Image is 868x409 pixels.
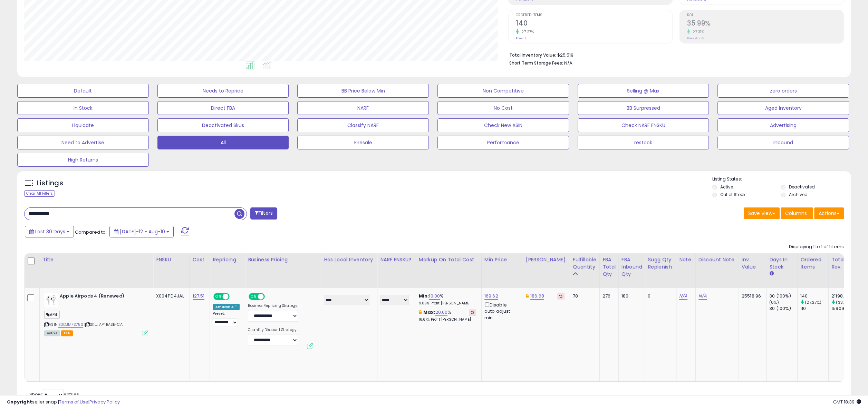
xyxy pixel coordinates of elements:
div: 140 [800,293,828,299]
span: [DATE]-12 - Aug-10 [120,228,165,235]
button: In Stock [17,101,149,115]
div: 21198.58 [831,293,859,299]
div: FBA inbound Qty [621,256,642,278]
label: Out of Stock [720,192,745,197]
a: 20.00 [435,309,447,316]
span: Compared to: [75,229,107,235]
div: Days In Stock [769,256,794,271]
a: Privacy Policy [89,399,120,405]
span: All listings currently available for purchase on Amazon [44,330,60,336]
i: This overrides the store level max markup for this listing [419,310,422,314]
small: Days In Stock. [769,271,773,277]
a: 169.62 [484,293,498,300]
small: (27.27%) [805,300,821,305]
button: Actions [814,207,844,219]
p: 9.09% Profit [PERSON_NAME] [419,301,476,306]
b: Short Term Storage Fees: [509,60,563,66]
div: % [419,309,476,322]
span: Ordered Items [516,13,672,17]
a: B0DJMFS75S [58,322,83,328]
i: Revert to store-level Max Markup [471,311,474,314]
i: This overrides the store level Dynamic Max Price for this listing [526,294,529,298]
div: Preset: [213,311,240,327]
div: 25518.96 [742,293,761,299]
div: NARF FNSKU? [380,256,413,263]
strong: Copyright [7,399,32,405]
small: (0%) [769,300,779,305]
span: Columns [785,210,807,217]
div: Min Price [484,256,520,263]
div: 78 [573,293,594,299]
div: Title [42,256,150,263]
b: Min: [419,293,429,299]
div: Note [679,256,693,263]
small: (33.25%) [836,300,853,305]
div: Clear All Filters [24,190,55,197]
span: OFF [264,294,275,300]
small: Prev: 28.27% [687,36,704,40]
button: Columns [781,207,813,219]
button: Check New ASIN [437,118,569,132]
label: Archived [789,192,808,197]
th: Please note that this number is a calculation based on your required days of coverage and your ve... [645,253,676,288]
button: Inbound [717,136,849,149]
p: Listing States: [712,176,851,183]
a: 127.51 [193,293,205,300]
i: Revert to store-level Dynamic Max Price [559,294,562,298]
div: X004PD4JAL [156,293,184,299]
span: FBA [61,330,73,336]
button: Default [17,84,149,98]
div: 276 [602,293,613,299]
span: ROI [687,13,843,17]
button: Need to Advertise [17,136,149,149]
small: 27.27% [519,29,534,35]
div: FNSKU [156,256,187,263]
div: seller snap | | [7,399,120,406]
th: CSV column name: cust_attr_4_NARF FNSKU? [377,253,416,288]
b: Total Inventory Value: [509,52,556,58]
button: Deactivated Skus [157,118,289,132]
b: Apple Airpods 4 (Renewed) [60,293,144,301]
button: No Cost [437,101,569,115]
div: % [419,293,476,306]
a: 186.68 [530,293,544,300]
div: Inv. value [742,256,763,271]
span: | SKU: AP4BASE-CA [84,322,123,327]
button: Non Competitive [437,84,569,98]
th: CSV column name: cust_attr_5_Discount Note [695,253,739,288]
button: Check NARF FNSKU [578,118,709,132]
span: ON [249,294,258,300]
label: Active [720,184,733,190]
span: 2025-09-10 18:39 GMT [833,399,861,405]
button: Liquidate [17,118,149,132]
h5: Listings [37,178,63,188]
button: Selling @ Max [578,84,709,98]
div: Disable auto adjust min [484,301,518,321]
div: Displaying 1 to 1 of 1 items [789,244,844,250]
button: Performance [437,136,569,149]
th: CSV column name: cust_attr_2_Has Local Inventory [321,253,377,288]
div: 110 [800,305,828,312]
button: BB Surpressed [578,101,709,115]
span: ON [214,294,223,300]
p: 16.67% Profit [PERSON_NAME] [419,317,476,322]
button: [DATE]-12 - Aug-10 [109,226,174,237]
button: Firesale [297,136,429,149]
div: Repricing [213,256,242,263]
div: Total Rev. [831,256,857,271]
div: FBA Total Qty [602,256,616,278]
a: N/A [698,293,707,300]
h2: 35.99% [687,19,843,29]
button: Needs to Reprice [157,84,289,98]
button: Advertising [717,118,849,132]
span: Last 30 Days [35,228,65,235]
div: 30 (100%) [769,305,797,312]
a: Terms of Use [59,399,88,405]
div: 180 [621,293,640,299]
a: 10.00 [429,293,440,300]
button: BB Price Below Min [297,84,429,98]
span: N/A [564,60,572,66]
label: Business Repricing Strategy: [248,303,298,308]
div: 0 [648,293,671,299]
label: Deactivated [789,184,815,190]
